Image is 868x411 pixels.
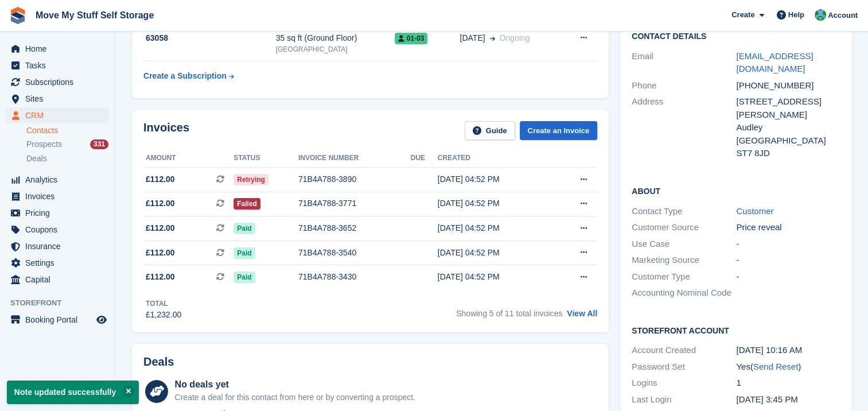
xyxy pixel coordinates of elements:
[736,147,840,160] div: ST7 8JD
[143,32,276,44] div: 63058
[146,222,175,234] span: £112.00
[731,9,754,21] span: Create
[815,9,826,21] img: Dan
[298,173,411,185] div: 71B4A788-3890
[456,309,562,318] span: Showing 5 of 11 total invoices
[6,188,108,204] a: menu
[146,247,175,259] span: £112.00
[6,272,108,288] a: menu
[25,57,94,73] span: Tasks
[9,7,26,24] img: stora-icon-8386f47178a22dfd0bd8f6a31ec36ba5ce8667c1dd55bd0f319d3a0aa187defe.svg
[298,247,411,259] div: 71B4A788-3540
[298,197,411,210] div: 71B4A788-3771
[520,121,598,140] a: Create an Invoice
[233,272,255,283] span: Paid
[6,255,108,271] a: menu
[750,362,801,371] span: ( )
[460,32,485,44] span: [DATE]
[6,312,108,328] a: menu
[632,344,736,357] div: Account Created
[632,205,736,218] div: Contact Type
[25,107,94,123] span: CRM
[6,222,108,238] a: menu
[736,360,840,374] div: Yes
[146,197,175,210] span: £112.00
[438,197,553,210] div: [DATE] 04:52 PM
[25,74,94,90] span: Subscriptions
[146,309,181,321] div: £1,232.00
[146,298,181,309] div: Total
[632,79,736,92] div: Phone
[276,32,395,44] div: 35 sq ft (Ground Floor)
[143,70,227,82] div: Create a Subscription
[26,138,108,150] a: Prospects 331
[736,344,840,357] div: [DATE] 10:16 AM
[6,74,108,90] a: menu
[632,32,840,41] h2: Contact Details
[438,149,553,168] th: Created
[736,95,840,121] div: [STREET_ADDRESS][PERSON_NAME]
[736,79,840,92] div: [PHONE_NUMBER]
[26,153,108,165] a: Deals
[31,6,158,25] a: Move My Stuff Self Storage
[736,254,840,267] div: -
[736,377,840,390] div: 1
[6,205,108,221] a: menu
[6,91,108,107] a: menu
[632,254,736,267] div: Marketing Source
[632,238,736,251] div: Use Case
[143,121,189,140] h2: Invoices
[567,309,597,318] a: View All
[632,286,736,300] div: Accounting Nominal Code
[632,95,736,160] div: Address
[500,33,530,42] span: Ongoing
[143,65,234,87] a: Create a Subscription
[736,394,797,404] time: 2025-01-09 15:45:12 UTC
[233,174,268,185] span: Retrying
[632,360,736,374] div: Password Set
[298,222,411,234] div: 71B4A788-3652
[146,271,175,283] span: £112.00
[6,238,108,254] a: menu
[25,91,94,107] span: Sites
[175,378,415,391] div: No deals yet
[25,172,94,188] span: Analytics
[736,238,840,251] div: -
[632,377,736,390] div: Logins
[233,149,298,168] th: Status
[828,10,858,21] span: Account
[438,173,553,185] div: [DATE] 04:52 PM
[788,9,804,21] span: Help
[632,270,736,284] div: Customer Type
[143,149,233,168] th: Amount
[143,355,174,369] h2: Deals
[7,381,139,404] p: Note updated successfully
[175,391,415,404] div: Create a deal for this contact from here or by converting a prospect.
[25,188,94,204] span: Invoices
[438,247,553,259] div: [DATE] 04:52 PM
[736,221,840,234] div: Price reveal
[26,153,47,164] span: Deals
[632,221,736,234] div: Customer Source
[10,297,114,309] span: Storefront
[26,125,108,136] a: Contacts
[298,149,411,168] th: Invoice number
[632,185,840,196] h2: About
[90,139,108,149] div: 331
[411,149,438,168] th: Due
[736,134,840,148] div: [GEOGRAPHIC_DATA]
[25,272,94,288] span: Capital
[736,270,840,284] div: -
[6,41,108,57] a: menu
[26,139,62,150] span: Prospects
[25,41,94,57] span: Home
[276,44,395,55] div: [GEOGRAPHIC_DATA]
[736,51,813,74] a: [EMAIL_ADDRESS][DOMAIN_NAME]
[632,324,840,336] h2: Storefront Account
[6,172,108,188] a: menu
[395,33,428,44] span: 01-03
[233,198,260,210] span: Failed
[95,313,108,327] a: Preview store
[753,362,798,371] a: Send Reset
[438,271,553,283] div: [DATE] 04:52 PM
